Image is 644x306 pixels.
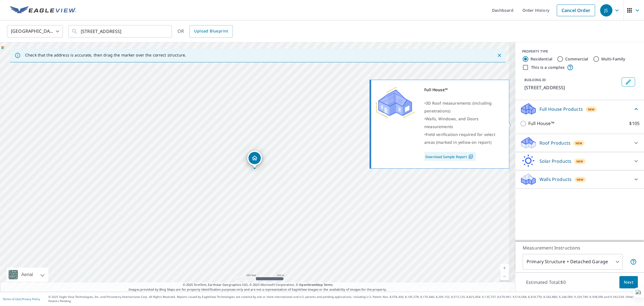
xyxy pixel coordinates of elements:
div: • [424,115,502,131]
a: Current Level 17, Zoom Out [500,272,509,281]
p: Check that the address is accurate, then drag the marker over the correct structure. [25,53,186,58]
button: Edit building 1 [622,77,635,86]
div: Walls ProductsNew [520,173,640,186]
p: Estimated Total: $0 [522,276,570,288]
span: Walls, Windows, and Doors measurements [424,116,479,129]
div: PROPERTY TYPE [522,49,637,54]
img: EV Logo [10,6,76,15]
button: Next [619,276,638,289]
a: Terms of Use [3,297,20,301]
label: Multi-Family [601,56,626,62]
a: Current Level 17, Zoom In [500,264,509,272]
p: Full House™ [528,120,554,127]
div: Aerial [7,268,48,282]
div: • [424,99,502,115]
p: [STREET_ADDRESS] [524,84,619,91]
div: • [424,131,502,146]
div: Full House ProductsNew [520,102,640,116]
p: Roof Products [539,140,570,146]
div: OR [177,25,233,37]
a: Download Sample Report [424,152,476,161]
a: Upload Blueprint [190,25,233,37]
span: 3D Roof measurements (including penetrations) [424,100,492,114]
label: This is a complex [531,65,565,70]
span: New [577,177,584,182]
a: Privacy Policy [22,297,40,301]
div: Primary Structure + Detached Garage [523,254,623,270]
label: Residential [531,56,552,62]
span: Upload Blueprint [194,28,228,35]
span: New [576,159,583,164]
span: New [588,107,595,112]
span: Next [624,279,633,286]
div: Dropped pin, building 1, Residential property, 23 Tax Rd Shiloh, GA 31826 [247,151,262,168]
p: Walls Products [539,176,572,183]
p: Solar Products [539,158,571,164]
img: Pdf Icon [467,154,475,159]
p: | [3,297,40,301]
div: Aerial [20,268,35,282]
p: Full House Products [539,106,583,112]
span: New [576,141,583,145]
label: Commercial [565,56,588,62]
img: Premium [375,86,415,119]
a: Cancel Order [557,4,595,16]
p: $105 [629,120,640,127]
div: Solar ProductsNew [520,154,640,168]
div: [GEOGRAPHIC_DATA] [7,23,63,39]
a: Terms [324,283,333,287]
p: BUILDING ID [524,77,546,82]
p: © 2025 Eagle View Technologies, Inc. and Pictometry International Corp. All Rights Reserved. Repo... [48,295,641,303]
a: OpenStreetMap [299,283,323,287]
div: Full House™ [424,86,502,94]
p: Measurement Instructions [523,244,637,251]
button: Close [496,52,503,59]
span: © 2025 TomTom, Earthstar Geographics SIO, © 2025 Microsoft Corporation, © [183,283,333,287]
span: Field verification required for select areas (marked in yellow on report) [424,132,495,145]
div: Roof ProductsNew [520,136,640,150]
input: Search by address or latitude-longitude [81,23,160,39]
span: Your report will include the primary structure and a detached garage if one exists. [630,258,637,265]
div: JS [600,4,612,17]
